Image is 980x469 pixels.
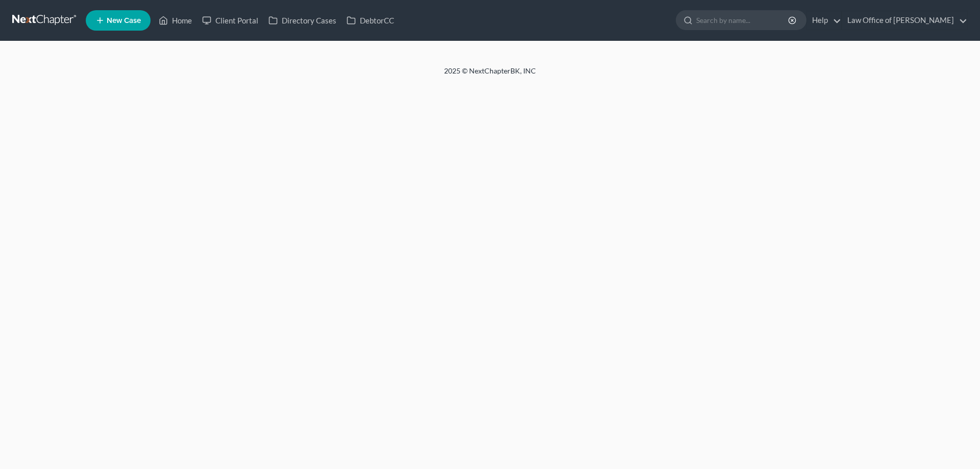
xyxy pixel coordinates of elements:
div: 2025 © NextChapterBK, INC [199,66,781,84]
a: Directory Cases [263,11,341,30]
a: Law Office of [PERSON_NAME] [842,11,967,30]
a: Home [154,11,197,30]
a: Help [807,11,841,30]
input: Search by name... [696,11,790,30]
a: Client Portal [197,11,263,30]
span: New Case [107,17,141,24]
a: DebtorCC [341,11,399,30]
